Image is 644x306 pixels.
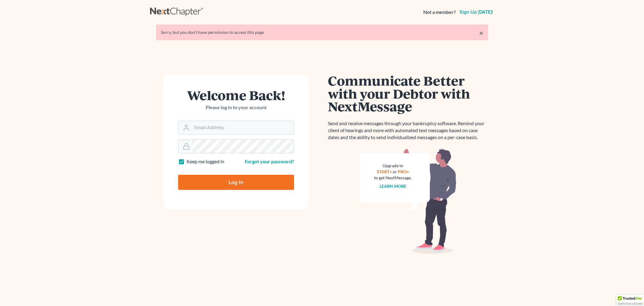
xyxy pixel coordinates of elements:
h1: Welcome Back! [178,89,294,102]
a: Learn more [380,184,406,189]
div: Sorry, but you don't have permission to access this page [161,29,483,35]
p: Send and receive messages through your bankruptcy software. Remind your client of hearings and mo... [328,120,488,141]
input: Log In [178,175,294,190]
div: TrustedSite Certified [616,295,644,306]
a: × [479,29,483,37]
strong: Not a member? [423,9,456,16]
div: Upgrade to [374,163,412,169]
a: Sign up [DATE]! [458,10,494,15]
label: Keep me logged in [187,158,224,165]
h1: Communicate Better with your Debtor with NextMessage [328,74,488,113]
a: START+ [377,169,392,174]
a: Forgot your password? [245,158,294,164]
img: nextmessage_bg-59042aed3d76b12b5cd301f8e5b87938c9018125f34e5fa2b7a6b67550977c72.svg [360,148,457,254]
span: or [393,169,397,174]
input: Email Address [192,121,294,134]
a: PRO+ [398,169,409,174]
div: to get NextMessage. [374,175,412,181]
p: Please log in to your account [178,104,294,111]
